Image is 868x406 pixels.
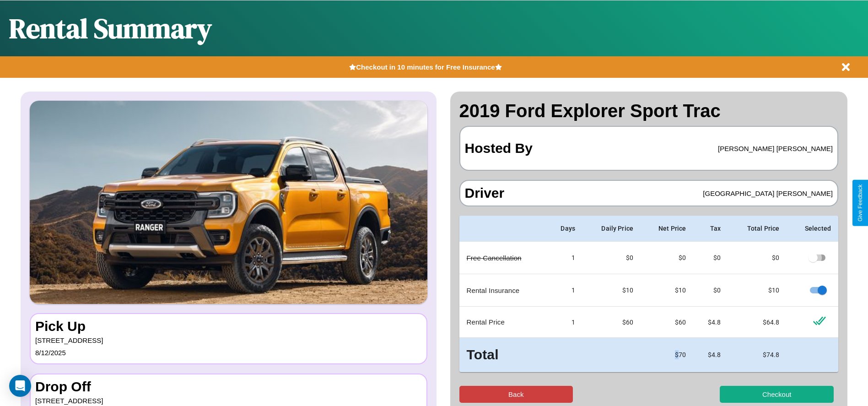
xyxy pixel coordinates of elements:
[459,101,839,121] h2: 2019 Ford Explorer Sport Trac
[728,242,787,274] td: $ 0
[641,242,693,274] td: $ 0
[728,338,787,372] td: $ 74.8
[465,185,505,201] h3: Driver
[694,216,728,242] th: Tax
[459,386,573,403] button: Back
[582,274,641,307] td: $10
[467,252,539,264] p: Free Cancellation
[641,274,693,307] td: $ 10
[582,216,641,242] th: Daily Price
[546,242,582,274] td: 1
[787,216,839,242] th: Selected
[641,216,693,242] th: Net Price
[35,334,422,346] p: [STREET_ADDRESS]
[546,274,582,307] td: 1
[857,184,863,222] div: Give Feedback
[728,216,787,242] th: Total Price
[9,10,212,47] h1: Rental Summary
[546,216,582,242] th: Days
[582,242,641,274] td: $0
[35,319,422,334] h3: Pick Up
[694,307,728,338] td: $ 4.8
[35,346,422,359] p: 8 / 12 / 2025
[718,142,833,155] p: [PERSON_NAME] [PERSON_NAME]
[546,307,582,338] td: 1
[459,216,839,372] table: simple table
[467,345,539,365] h3: Total
[465,131,533,165] h3: Hosted By
[9,375,31,397] div: Open Intercom Messenger
[641,338,693,372] td: $ 70
[694,242,728,274] td: $0
[694,274,728,307] td: $0
[728,274,787,307] td: $ 10
[720,386,834,403] button: Checkout
[467,284,539,297] p: Rental Insurance
[467,316,539,328] p: Rental Price
[641,307,693,338] td: $ 60
[694,338,728,372] td: $ 4.8
[356,63,495,71] b: Checkout in 10 minutes for Free Insurance
[728,307,787,338] td: $ 64.8
[703,187,833,200] p: [GEOGRAPHIC_DATA] [PERSON_NAME]
[35,379,422,395] h3: Drop Off
[582,307,641,338] td: $ 60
